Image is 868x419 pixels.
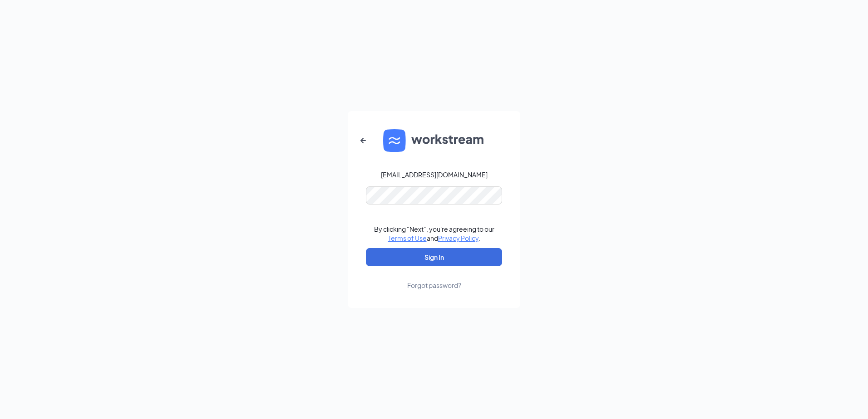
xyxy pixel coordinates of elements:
[407,266,461,290] a: Forgot password?
[381,170,488,179] div: [EMAIL_ADDRESS][DOMAIN_NAME]
[383,129,485,152] img: WS logo and Workstream text
[366,248,502,266] button: Sign In
[352,130,374,151] button: ArrowLeftNew
[438,234,478,242] a: Privacy Policy
[374,224,494,243] div: By clicking "Next", you're agreeing to our and .
[358,135,369,146] svg: ArrowLeftNew
[388,234,427,242] a: Terms of Use
[407,281,461,290] div: Forgot password?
